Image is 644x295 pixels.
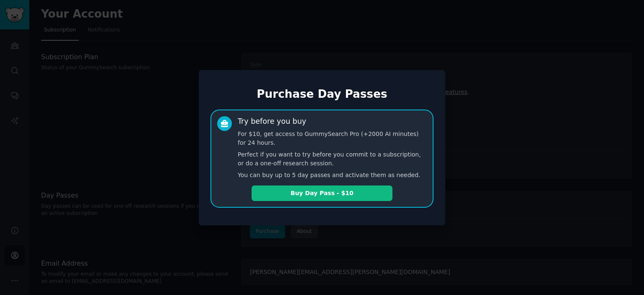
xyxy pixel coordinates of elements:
button: Buy Day Pass - $10 [252,185,392,201]
div: Try before you buy [238,116,306,127]
h1: Purchase Day Passes [210,88,434,101]
p: You can buy up to 5 day passes and activate them as needed. [238,171,427,180]
p: For $10, get access to GummySearch Pro (+2000 AI minutes) for 24 hours. [238,130,427,147]
p: Perfect if you want to try before you commit to a subscription, or do a one-off research session. [238,150,427,168]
